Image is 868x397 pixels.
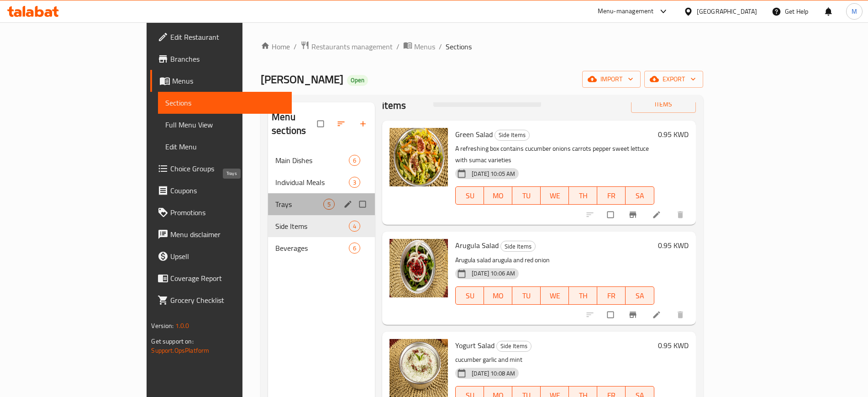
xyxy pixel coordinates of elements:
[150,48,291,70] a: Branches
[544,289,565,302] span: WE
[597,286,626,305] button: FR
[597,186,626,205] button: FR
[170,273,284,284] span: Coverage Report
[275,221,349,232] span: Side Items
[601,289,622,302] span: FR
[652,74,696,85] span: export
[582,71,641,88] button: import
[165,97,284,108] span: Sections
[455,127,493,141] span: Green Salad
[268,193,375,215] div: Trays5edit
[500,241,536,252] div: Side Items
[496,341,531,352] div: Side Items
[170,53,284,64] span: Branches
[324,200,334,209] span: 5
[516,289,537,302] span: TU
[382,85,422,112] h2: Menu items
[389,239,448,297] img: Arugula Salad
[670,205,692,225] button: delete
[170,295,284,306] span: Grocery Checklist
[403,41,435,53] a: Menus
[488,289,509,302] span: MO
[170,251,284,262] span: Upsell
[150,70,291,92] a: Menus
[158,114,291,136] a: Full Menu View
[261,41,703,53] nav: breadcrumb
[396,41,400,52] li: /
[455,339,494,352] span: Yogurt Salad
[541,286,569,305] button: WE
[652,210,663,219] a: Edit menu item
[170,207,284,218] span: Promotions
[468,369,519,378] span: [DATE] 10:08 AM
[512,186,541,205] button: TU
[468,169,519,178] span: [DATE] 10:05 AM
[165,119,284,130] span: Full Menu View
[323,199,335,210] div: items
[494,130,530,141] div: Side Items
[623,205,645,225] button: Branch-specific-item
[170,185,284,196] span: Coupons
[484,186,512,205] button: MO
[626,186,654,205] button: SA
[150,26,291,48] a: Edit Restaurant
[544,189,565,202] span: WE
[569,186,597,205] button: TH
[495,130,529,140] span: Side Items
[347,76,368,84] span: Open
[349,156,360,165] span: 6
[670,305,692,325] button: delete
[150,201,291,223] a: Promotions
[589,74,633,85] span: import
[268,171,375,193] div: Individual Meals3
[459,189,480,202] span: SU
[170,229,284,240] span: Menu disclaimer
[170,32,284,42] span: Edit Restaurant
[300,41,393,53] a: Restaurants management
[349,243,360,254] div: items
[501,241,535,252] span: Side Items
[626,286,654,305] button: SA
[268,237,375,259] div: Beverages6
[541,186,569,205] button: WE
[852,6,857,16] span: M
[468,269,519,278] span: [DATE] 10:06 AM
[158,92,291,114] a: Sections
[261,69,343,90] span: [PERSON_NAME]
[150,223,291,245] a: Menu disclaimer
[497,341,531,351] span: Side Items
[150,245,291,267] a: Upsell
[275,199,323,210] span: Trays
[349,177,360,188] div: items
[347,75,368,86] div: Open
[349,222,360,231] span: 4
[455,286,484,305] button: SU
[601,189,622,202] span: FR
[629,289,650,302] span: SA
[353,114,375,134] button: Add section
[349,244,360,253] span: 6
[414,41,435,52] span: Menus
[151,344,209,356] a: Support.OpsPlatform
[516,189,537,202] span: TU
[172,75,284,86] span: Menus
[389,128,448,186] img: Green Salad
[170,163,284,174] span: Choice Groups
[697,6,757,16] div: [GEOGRAPHIC_DATA]
[602,206,621,223] span: Select to update
[151,320,174,332] span: Version:
[455,354,654,365] p: cucumber garlic and mint
[342,198,356,210] button: edit
[349,178,360,187] span: 3
[629,189,650,202] span: SA
[455,143,654,166] p: A refreshing box contains cucumber onions carrots pepper sweet lettuce with sumac varieties
[658,339,689,352] h6: 0.95 KWD
[158,136,291,158] a: Edit Menu
[268,215,375,237] div: Side Items4
[268,146,375,263] nav: Menu sections
[349,155,360,166] div: items
[602,306,621,323] span: Select to update
[455,254,654,266] p: Arugula salad arugula and red onion
[569,286,597,305] button: TH
[150,267,291,289] a: Coverage Report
